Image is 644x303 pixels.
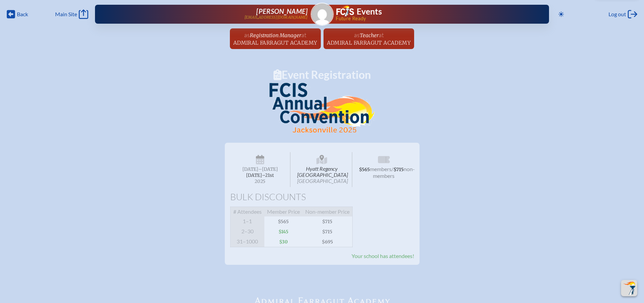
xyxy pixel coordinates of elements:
span: Admiral Farragut Academy [233,40,317,46]
img: Florida Council of Independent Schools [336,5,354,16]
span: at [379,31,384,39]
span: 31–1000 [230,237,264,247]
span: [GEOGRAPHIC_DATA] [297,178,348,184]
a: asRegistration ManageratAdmiral Farragut Academy [231,28,320,49]
span: non-members [373,166,415,179]
div: FCIS Events — Future ready [336,5,528,21]
span: $565 [359,167,370,172]
span: Teacher [360,32,379,39]
span: [DATE]–⁠21st [246,172,274,178]
span: $715 [393,167,404,172]
span: / [391,166,393,172]
a: FCIS LogoEvents [336,5,382,18]
span: $145 [264,227,303,237]
span: $565 [264,216,303,227]
span: Hyatt Regency [GEOGRAPHIC_DATA] [292,152,352,187]
span: Your school has attendees! [352,253,414,259]
h1: Bulk Discounts [230,192,414,202]
span: 2025 [236,179,285,184]
a: asTeacheratAdmiral Farragut Academy [324,28,414,49]
span: [DATE] [242,166,258,172]
span: $715 [303,227,353,237]
span: $715 [303,216,353,227]
h1: Events [357,7,382,16]
button: Scroll Top [621,280,637,296]
img: To the top [622,281,636,295]
span: Member Price [264,207,303,217]
span: Log out [609,11,626,18]
span: Admiral Farragut Academy [327,40,411,46]
span: Main Site [55,11,77,18]
span: 1–1 [230,216,264,227]
span: members [370,166,391,172]
span: as [354,31,360,39]
span: at [301,31,306,39]
img: Gravatar [311,3,333,25]
span: $695 [303,237,353,247]
a: [PERSON_NAME][EMAIL_ADDRESS][DOMAIN_NAME] [117,7,308,21]
span: Future Ready [336,16,527,21]
span: $30 [264,237,303,247]
span: Non-member Price [303,207,353,217]
span: Back [17,11,28,18]
p: [EMAIL_ADDRESS][DOMAIN_NAME] [244,15,308,20]
span: 2–30 [230,227,264,237]
span: –[DATE] [258,166,278,172]
span: [PERSON_NAME] [256,7,308,15]
span: # Attendees [230,207,264,217]
a: Gravatar [311,3,334,26]
span: Registration Manager [250,32,301,39]
span: as [244,31,250,39]
a: Main Site [55,9,88,19]
img: FCIS Convention 2025 [269,83,375,134]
